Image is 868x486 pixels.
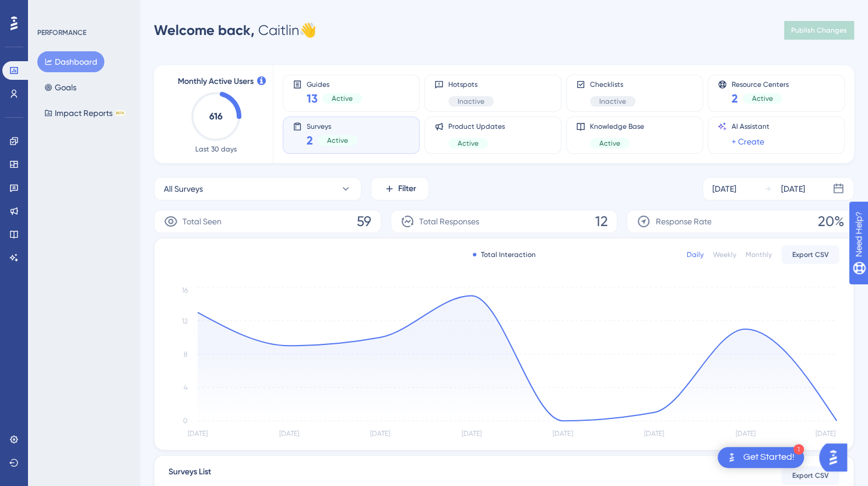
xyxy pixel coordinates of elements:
[398,182,416,196] span: Filter
[154,22,255,38] span: Welcome back,
[725,450,739,464] img: launcher-image-alternative-text
[178,75,254,89] span: Monthly Active Users
[818,212,844,231] span: 20%
[209,111,223,122] text: 616
[599,139,620,148] span: Active
[448,122,505,131] span: Product Updates
[732,90,738,107] span: 2
[307,122,357,130] span: Surveys
[183,417,188,425] tspan: 0
[195,145,237,154] span: Last 30 days
[307,132,313,149] span: 2
[595,212,607,231] span: 12
[462,429,482,438] tspan: [DATE]
[792,471,829,480] span: Export CSV
[713,250,736,259] div: Weekly
[154,177,361,200] button: All Surveys
[307,90,318,107] span: 13
[370,429,390,438] tspan: [DATE]
[792,250,829,259] span: Export CSV
[164,182,203,196] span: All Surveys
[687,250,704,259] div: Daily
[332,94,353,103] span: Active
[655,214,711,228] span: Response Rate
[599,97,626,106] span: Inactive
[784,21,854,40] button: Publish Changes
[553,429,572,438] tspan: [DATE]
[752,94,773,103] span: Active
[357,212,371,231] span: 59
[746,250,772,259] div: Monthly
[781,245,839,264] button: Export CSV
[37,103,132,124] button: Impact ReportsBETA
[644,429,664,438] tspan: [DATE]
[37,51,104,72] button: Dashboard
[168,465,211,486] span: Surveys List
[182,214,222,228] span: Total Seen
[307,80,362,88] span: Guides
[819,440,854,475] iframe: UserGuiding AI Assistant Launcher
[37,77,83,98] button: Goals
[419,214,479,228] span: Total Responses
[448,80,494,89] span: Hotspots
[184,383,188,392] tspan: 4
[458,97,484,106] span: Inactive
[732,80,789,88] span: Resource Centers
[590,122,644,131] span: Knowledge Base
[590,80,635,89] span: Checklists
[781,182,805,196] div: [DATE]
[458,139,479,148] span: Active
[182,317,188,325] tspan: 12
[188,429,208,438] tspan: [DATE]
[815,429,835,438] tspan: [DATE]
[27,3,73,17] span: Need Help?
[781,466,839,485] button: Export CSV
[718,447,804,468] div: Open Get Started! checklist, remaining modules: 1
[182,286,188,294] tspan: 16
[115,110,125,116] div: BETA
[184,350,188,358] tspan: 8
[473,250,536,259] div: Total Interaction
[37,28,86,37] div: PERFORMANCE
[327,136,348,145] span: Active
[735,429,755,438] tspan: [DATE]
[732,135,764,149] a: + Create
[793,444,804,455] div: 1
[371,177,429,200] button: Filter
[712,182,736,196] div: [DATE]
[791,26,847,35] span: Publish Changes
[732,122,769,131] span: AI Assistant
[279,429,299,438] tspan: [DATE]
[154,21,317,40] div: Caitlin 👋
[743,451,795,464] div: Get Started!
